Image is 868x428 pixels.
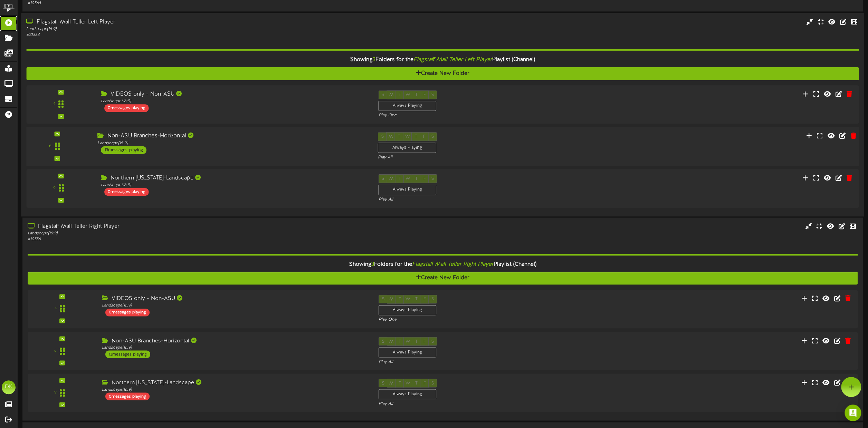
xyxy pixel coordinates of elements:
div: Showing Folders for the Playlist (Channel) [21,52,864,67]
div: Non-ASU Branches-Horizontal [102,337,368,345]
div: Play All [379,401,576,407]
span: 3 [372,56,375,62]
div: Play All [378,155,578,160]
div: Landscape ( 16:9 ) [102,303,368,309]
div: # 10565 [28,0,368,6]
div: Showing Folders for the Playlist (Channel) [22,257,863,272]
div: Landscape ( 16:9 ) [26,26,367,32]
div: Always Playing [379,100,437,110]
div: Always Playing [379,305,436,315]
div: Always Playing [378,143,436,153]
div: 9 [53,185,56,191]
div: Always Playing [379,347,436,357]
div: Landscape ( 16:9 ) [101,182,368,188]
div: Landscape ( 16:9 ) [101,98,368,104]
button: Create New Folder [26,67,859,80]
span: 3 [371,261,374,267]
div: Northern [US_STATE]-Landscape [102,379,368,387]
div: Landscape ( 16:9 ) [97,140,367,146]
div: Play All [379,359,576,365]
button: Create New Folder [28,272,858,284]
div: 0 messages playing [104,104,149,111]
div: Landscape ( 16:9 ) [102,387,368,392]
div: Flagstaff Mall Teller Left Player [26,18,367,26]
i: Flagstaff Mall Teller Right Player [412,261,494,267]
div: 13 messages playing [101,146,147,154]
div: Always Playing [379,185,437,195]
div: Play All [379,196,576,202]
div: Landscape ( 16:9 ) [28,231,368,236]
div: VIDEOS only - Non-ASU [101,90,368,98]
div: 0 messages playing [105,309,150,316]
div: 0 messages playing [105,392,150,400]
div: Northern [US_STATE]-Landscape [101,174,368,182]
div: Play One [379,113,576,118]
div: 6 [49,143,51,149]
div: VIDEOS only - Non-ASU [102,295,368,303]
div: Non-ASU Branches-Horizontal [97,132,367,140]
div: # 10556 [28,236,368,242]
div: # 10554 [26,32,367,38]
div: Play One [379,317,576,323]
div: Flagstaff Mall Teller Right Player [28,223,368,231]
div: Landscape ( 16:9 ) [102,344,368,350]
div: Open Intercom Messenger [845,405,861,421]
div: Always Playing [379,389,436,399]
div: DK [2,380,16,394]
div: 9 [54,389,57,395]
div: 13 messages playing [105,350,150,358]
div: 0 messages playing [104,188,149,196]
div: 6 [54,348,57,353]
i: Flagstaff Mall Teller Left Player [413,56,492,62]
